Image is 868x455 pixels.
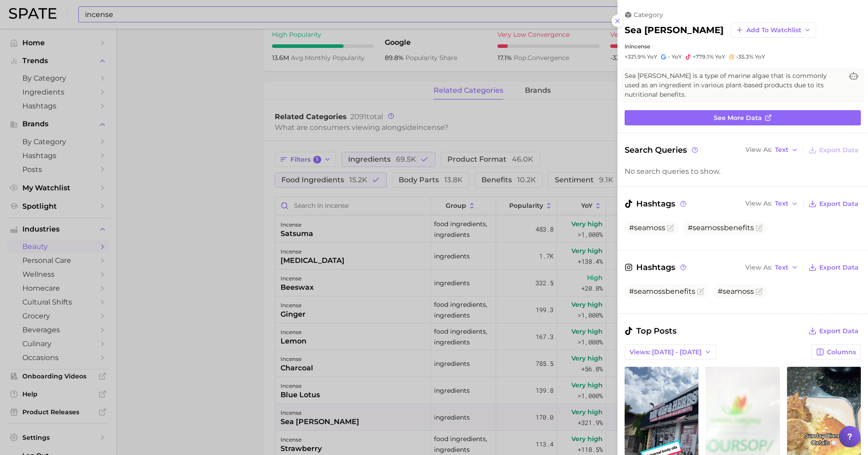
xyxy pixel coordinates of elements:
[625,144,699,156] span: Search Queries
[775,147,788,152] span: Text
[688,223,754,232] span: #seamossbenefits
[693,53,714,60] span: +779.1%
[806,144,861,156] button: Export Data
[743,198,800,210] button: View AsText
[806,261,861,274] button: Export Data
[629,287,695,296] span: #seamossbenefits
[625,53,646,60] span: +321.9%
[715,53,725,60] span: YoY
[755,53,765,60] span: YoY
[667,224,674,232] button: Flag as miscategorized or irrelevant
[625,344,716,360] button: Views: [DATE] - [DATE]
[625,43,861,50] div: in
[819,264,859,271] span: Export Data
[630,43,650,50] span: incense
[775,265,788,270] span: Text
[634,11,663,19] span: category
[625,325,677,337] span: Top Posts
[697,288,704,295] button: Flag as miscategorized or irrelevant
[668,53,670,60] span: -
[625,167,861,176] div: No search queries to show.
[775,201,788,206] span: Text
[745,147,772,152] span: View As
[630,348,702,356] span: Views: [DATE] - [DATE]
[819,200,859,208] span: Export Data
[745,201,772,206] span: View As
[746,26,801,34] span: Add to Watchlist
[718,287,754,296] span: #seamoss
[625,261,688,274] span: Hashtags
[736,53,753,60] span: -35.3%
[647,53,657,60] span: YoY
[731,22,816,38] button: Add to Watchlist
[819,146,859,154] span: Export Data
[625,197,688,210] span: Hashtags
[745,265,772,270] span: View As
[743,262,800,273] button: View AsText
[827,348,856,356] span: Columns
[672,53,682,60] span: YoY
[629,223,665,232] span: #seamoss
[756,288,763,295] button: Flag as miscategorized or irrelevant
[811,344,861,360] button: Columns
[625,71,843,99] span: Sea [PERSON_NAME] is a type of marine algae that is commonly used as an ingredient in various pla...
[806,197,861,210] button: Export Data
[819,327,859,335] span: Export Data
[714,114,762,122] span: See more data
[625,25,723,35] h2: sea [PERSON_NAME]
[743,144,800,156] button: View AsText
[806,325,861,337] button: Export Data
[756,224,763,232] button: Flag as miscategorized or irrelevant
[625,110,861,125] a: See more data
